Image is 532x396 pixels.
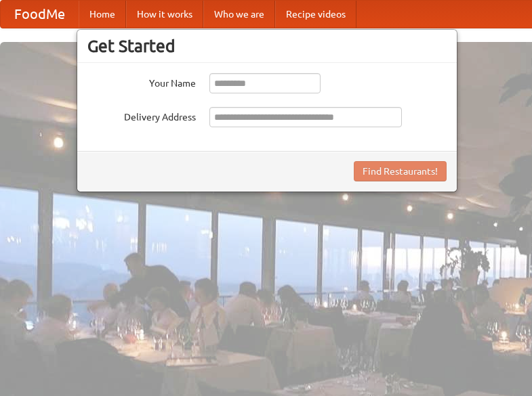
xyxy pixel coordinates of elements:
[354,161,447,181] button: Find Restaurants!
[203,1,275,28] a: Who we are
[79,1,126,28] a: Home
[1,1,79,28] a: FoodMe
[275,1,356,28] a: Recipe videos
[87,107,196,124] label: Delivery Address
[126,1,203,28] a: How it works
[87,36,447,56] h3: Get Started
[87,73,196,90] label: Your Name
